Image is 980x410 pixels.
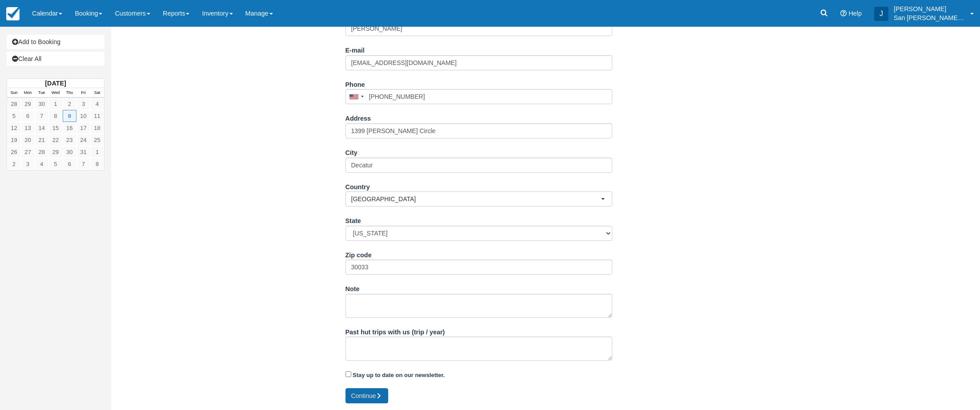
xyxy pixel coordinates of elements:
[345,325,445,337] label: Past hut trips with us (trip / year)
[90,98,104,110] a: 4
[345,191,612,207] button: [GEOGRAPHIC_DATA]
[35,146,48,158] a: 28
[7,158,21,170] a: 2
[35,158,48,170] a: 4
[346,89,366,104] div: United States: +1
[76,146,90,158] a: 31
[63,98,76,110] a: 2
[90,158,104,170] a: 8
[848,10,862,17] span: Help
[48,110,62,122] a: 8
[7,35,104,49] a: Add to Booking
[345,111,371,123] label: Address
[48,98,62,110] a: 1
[7,52,104,66] a: Clear All
[345,388,388,403] button: Continue
[345,77,365,89] label: Phone
[35,88,48,98] th: Tue
[345,213,361,226] label: State
[345,281,360,294] label: Note
[63,134,76,146] a: 23
[48,88,62,98] th: Wed
[63,146,76,158] a: 30
[345,371,351,377] input: Stay up to date on our newsletter.
[345,145,357,158] label: City
[90,122,104,134] a: 18
[90,134,104,146] a: 25
[63,122,76,134] a: 16
[21,134,35,146] a: 20
[21,158,35,170] a: 3
[35,110,48,122] a: 7
[874,7,888,21] div: J
[35,98,48,110] a: 30
[7,110,21,122] a: 5
[45,80,66,87] strong: [DATE]
[76,122,90,134] a: 17
[351,195,601,203] span: [GEOGRAPHIC_DATA]
[7,122,21,134] a: 12
[76,98,90,110] a: 3
[90,88,104,98] th: Sat
[76,110,90,122] a: 10
[345,248,372,260] label: Zip code
[48,146,62,158] a: 29
[345,179,370,192] label: Country
[90,110,104,122] a: 11
[90,146,104,158] a: 1
[21,88,35,98] th: Mon
[345,43,365,55] label: E-mail
[35,134,48,146] a: 21
[48,122,62,134] a: 15
[7,134,21,146] a: 19
[63,110,76,122] a: 9
[63,158,76,170] a: 6
[840,10,847,16] i: Help
[7,146,21,158] a: 26
[7,88,21,98] th: Sun
[21,146,35,158] a: 27
[6,7,20,20] img: checkfront-main-nav-mini-logo.png
[76,134,90,146] a: 24
[35,122,48,134] a: 14
[48,134,62,146] a: 22
[21,98,35,110] a: 29
[353,372,445,378] strong: Stay up to date on our newsletter.
[48,158,62,170] a: 5
[21,110,35,122] a: 6
[7,98,21,110] a: 28
[63,88,76,98] th: Thu
[894,4,965,13] p: [PERSON_NAME]
[21,122,35,134] a: 13
[76,158,90,170] a: 7
[76,88,90,98] th: Fri
[894,13,965,22] p: San [PERSON_NAME] Hut Systems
